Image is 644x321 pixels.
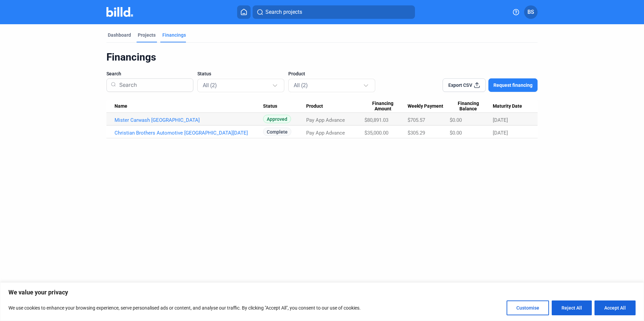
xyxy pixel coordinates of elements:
span: Pay App Advance [306,117,345,123]
div: Maturity Date [493,103,529,109]
input: Search [117,76,189,94]
img: Billd Company Logo [106,7,133,17]
div: Status [263,103,307,109]
span: $80,891.03 [364,117,388,123]
span: [DATE] [493,117,508,123]
div: Financings [162,32,186,38]
span: $705.57 [408,117,425,123]
button: BS [524,5,538,19]
span: Approved [263,115,291,123]
span: Status [263,103,277,109]
button: Accept All [594,300,636,315]
p: We use cookies to enhance your browsing experience, serve personalised ads or content, and analys... [8,304,361,312]
span: Pay App Advance [306,130,345,136]
span: Search projects [265,8,302,16]
span: Status [197,70,211,77]
a: Mister Carwash [GEOGRAPHIC_DATA] [115,117,263,123]
button: Customise [507,300,549,315]
button: Request financing [488,78,538,92]
mat-select-trigger: All (2) [203,82,217,88]
a: Christian Brothers Automotive [GEOGRAPHIC_DATA][DATE] [115,130,263,136]
button: Reject All [552,300,592,315]
div: Dashboard [108,32,131,38]
span: [DATE] [493,130,508,136]
span: Financing Balance [450,101,487,112]
span: Export CSV [448,82,472,88]
span: Name [115,103,127,109]
span: $0.00 [450,117,462,123]
span: Request financing [493,82,533,88]
div: Financing Balance [450,101,493,112]
mat-select-trigger: All (2) [294,82,308,88]
span: Weekly Payment [408,103,443,109]
span: Product [288,70,305,77]
div: Weekly Payment [408,103,450,109]
span: $305.29 [408,130,425,136]
div: Financings [106,51,538,64]
button: Search projects [253,5,415,19]
span: Complete [263,128,291,136]
span: Product [306,103,323,109]
div: Financing Amount [364,101,408,112]
span: Search [106,70,121,77]
button: Export CSV [443,78,486,92]
p: We value your privacy [8,288,636,296]
span: $0.00 [450,130,462,136]
span: Financing Amount [364,101,401,112]
div: Product [306,103,364,109]
div: Projects [138,32,156,38]
span: $35,000.00 [364,130,388,136]
span: Maturity Date [493,103,522,109]
div: Name [115,103,263,109]
span: BS [527,8,534,16]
